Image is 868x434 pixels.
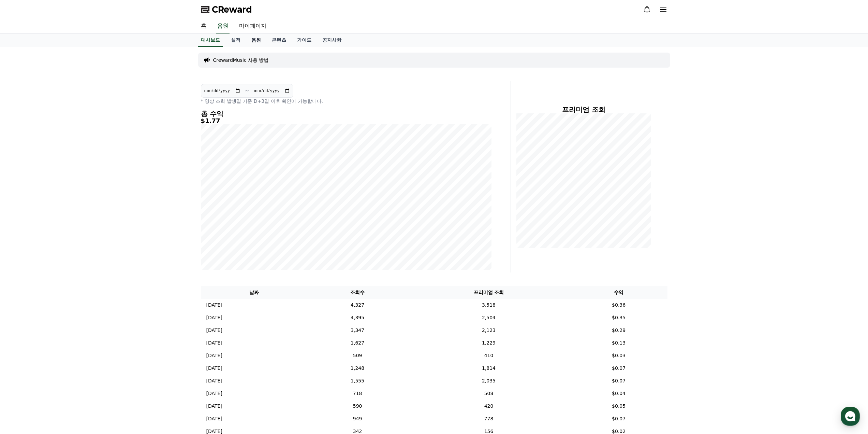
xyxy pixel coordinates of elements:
a: 대화 [45,216,88,234]
th: 날짜 [201,286,308,299]
td: 1,248 [308,362,407,375]
td: 1,627 [308,337,407,349]
a: 홈 [2,216,45,234]
td: 590 [308,400,407,412]
h5: $1.77 [201,117,491,124]
p: [DATE] [206,377,222,384]
p: [DATE] [206,314,222,321]
span: 홈 [21,227,26,232]
td: $0.36 [570,299,667,311]
td: 1,814 [407,362,570,375]
td: $0.07 [570,412,667,425]
td: $0.04 [570,387,667,400]
td: 509 [308,349,407,362]
td: 1,229 [407,337,570,349]
a: CReward [201,4,252,15]
a: 음원 [246,34,266,47]
th: 수익 [570,286,667,299]
p: [DATE] [206,339,222,347]
td: 4,327 [308,299,407,311]
p: * 영상 조회 발생일 기준 D+3일 이후 확인이 가능합니다. [201,98,491,104]
td: $0.29 [570,324,667,337]
p: [DATE] [206,327,222,334]
a: 콘텐츠 [266,34,292,47]
p: [DATE] [206,390,222,397]
td: 949 [308,412,407,425]
td: 4,395 [308,311,407,324]
td: 3,347 [308,324,407,337]
th: 조회수 [308,286,407,299]
p: [DATE] [206,415,222,422]
a: 공지사항 [317,34,347,47]
a: 가이드 [292,34,317,47]
a: 마이페이지 [234,19,272,33]
td: 2,035 [407,375,570,387]
td: $0.35 [570,311,667,324]
td: 508 [407,387,570,400]
td: 410 [407,349,570,362]
a: 설정 [88,216,131,234]
td: $0.13 [570,337,667,349]
td: 3,518 [407,299,570,311]
a: 대시보드 [198,34,223,47]
h4: 총 수익 [201,110,491,117]
td: $0.07 [570,362,667,375]
p: [DATE] [206,403,222,410]
td: 718 [308,387,407,400]
td: $0.03 [570,349,667,362]
td: 420 [407,400,570,412]
span: 대화 [62,227,71,233]
a: 실적 [225,34,246,47]
p: [DATE] [206,302,222,309]
td: 2,123 [407,324,570,337]
td: $0.07 [570,375,667,387]
p: ~ [245,87,249,95]
h4: 프리미엄 조회 [516,106,651,113]
a: 음원 [216,19,230,33]
td: 2,504 [407,311,570,324]
span: CReward [212,4,252,15]
p: [DATE] [206,352,222,359]
td: $0.05 [570,400,667,412]
th: 프리미엄 조회 [407,286,570,299]
a: CrewardMusic 사용 방법 [213,57,269,64]
a: 홈 [195,19,212,33]
td: 778 [407,412,570,425]
span: 설정 [105,227,114,232]
td: 1,555 [308,375,407,387]
p: [DATE] [206,365,222,372]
